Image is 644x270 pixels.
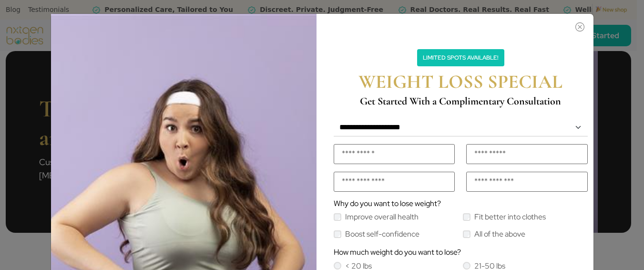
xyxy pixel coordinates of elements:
button: Close [328,19,587,30]
label: How much weight do you want to lose? [334,249,461,256]
label: Improve overall health [345,213,419,221]
p: Limited Spots Available! [417,49,504,66]
h2: WEIGHT LOSS SPECIAL [336,70,586,93]
label: Fit better into clothes [474,213,546,221]
label: Boost self-confidence [345,230,419,238]
label: Why do you want to lose weight? [334,200,441,208]
select: Default select example [334,119,588,136]
label: All of the above [474,230,525,238]
h4: Get Started With a Complimentary Consultation [336,95,586,107]
label: 21-50 lbs [474,262,505,270]
label: < 20 lbs [345,262,372,270]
